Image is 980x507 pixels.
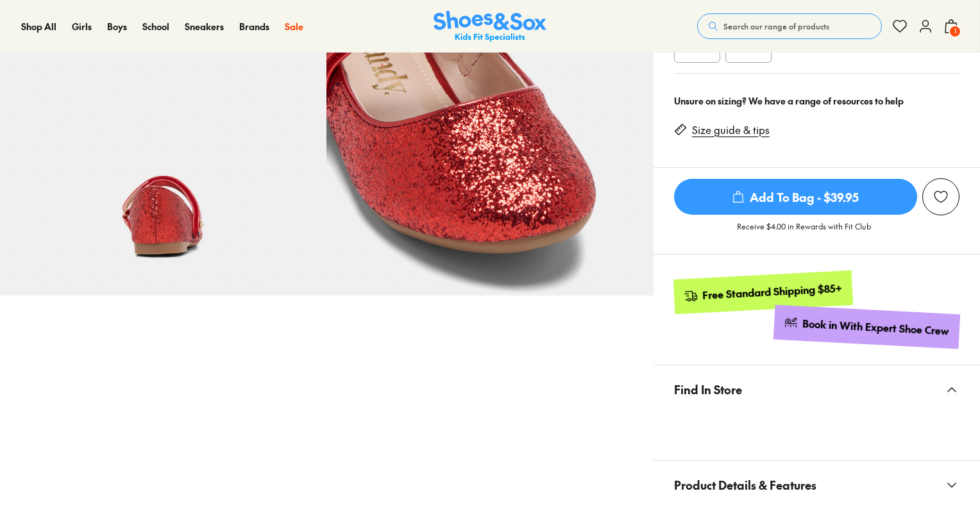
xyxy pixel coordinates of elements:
span: Sneakers [185,20,224,33]
a: Shoes & Sox [434,11,546,42]
button: Search our range of products [697,13,882,39]
div: Free Standard Shipping $85+ [702,281,842,303]
a: School [142,20,169,33]
a: Book in With Expert Shoe Crew [773,305,960,349]
a: Shop All [21,20,56,33]
span: Shop All [21,20,56,33]
a: Sale [285,20,303,33]
button: Add to Wishlist [922,178,959,215]
span: Search our range of products [723,21,829,32]
span: Product Details & Features [674,466,816,504]
a: Size guide & tips [692,123,770,137]
span: 1 [949,25,961,38]
a: Brands [239,20,269,33]
iframe: Find in Store [674,413,959,445]
span: Add To Bag - $39.95 [674,179,917,215]
span: Girls [72,20,92,33]
p: Receive $4.00 in Rewards with Fit Club [737,220,871,244]
div: Book in With Expert Shoe Crew [802,317,950,338]
a: Boys [107,20,127,33]
span: Find In Store [674,370,742,408]
a: Sneakers [185,20,224,33]
span: Boys [107,20,127,33]
button: 1 [943,12,959,40]
button: Add To Bag - $39.95 [674,178,917,215]
button: Find In Store [654,365,980,413]
span: Sale [285,20,303,33]
span: Brands [239,20,269,33]
div: Unsure on sizing? We have a range of resources to help [674,94,959,108]
img: SNS_Logo_Responsive.svg [434,11,546,42]
a: Girls [72,20,92,33]
a: Free Standard Shipping $85+ [673,270,852,314]
span: School [142,20,169,33]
